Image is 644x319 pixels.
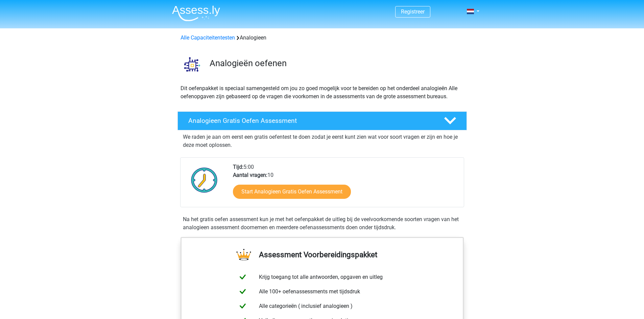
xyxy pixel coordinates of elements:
[233,164,243,170] b: Tijd:
[180,215,464,232] div: Na het gratis oefen assessment kun je met het oefenpakket de uitleg bij de veelvoorkomende soorte...
[172,5,220,21] img: Assessly
[181,34,235,41] a: Alle Capaciteitentesten
[187,163,221,197] img: Klok
[401,8,425,15] a: Registreer
[181,84,464,101] p: Dit oefenpakket is speciaal samengesteld om jou zo goed mogelijk voor te bereiden op het onderdee...
[233,185,351,199] a: Start Analogieen Gratis Oefen Assessment
[175,111,470,130] a: Analogieen Gratis Oefen Assessment
[210,58,461,69] h3: Analogieën oefenen
[183,133,461,149] p: We raden je aan om eerst een gratis oefentest te doen zodat je eerst kunt zien wat voor soort vra...
[228,163,463,207] div: 5:00 10
[178,50,207,79] img: analogieen
[178,34,467,42] div: Analogieen
[188,117,433,125] h4: Analogieen Gratis Oefen Assessment
[233,172,267,178] b: Aantal vragen:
